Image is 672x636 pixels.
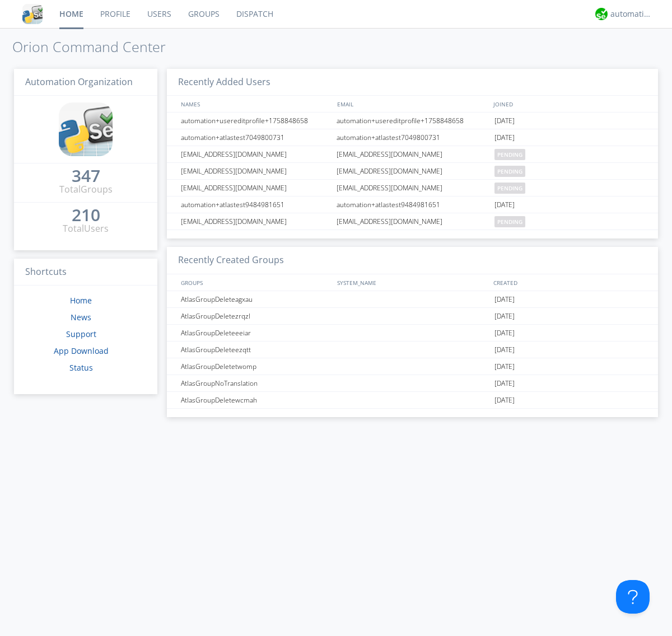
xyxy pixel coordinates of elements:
[494,197,515,213] span: [DATE]
[71,312,91,322] a: News
[178,129,333,146] div: automation+atlastest7049800731
[334,197,492,213] div: automation+atlastest9484981651
[178,163,333,179] div: [EMAIL_ADDRESS][DOMAIN_NAME]
[491,96,647,112] div: JOINED
[494,325,515,342] span: [DATE]
[178,392,333,408] div: AtlasGroupDeletewcmah
[178,274,332,291] div: GROUPS
[14,259,157,286] h3: Shortcuts
[66,329,96,339] a: Support
[494,166,525,177] span: pending
[610,8,652,20] div: automation+atlas
[72,170,100,183] a: 347
[167,342,658,358] a: AtlasGroupDeleteezqtt[DATE]
[178,113,333,129] div: automation+usereditprofile+1758848658
[72,209,100,221] div: 210
[167,197,658,213] a: automation+atlastest9484981651automation+atlastest9484981651[DATE]
[178,342,333,358] div: AtlasGroupDeleteezqtt
[167,325,658,342] a: AtlasGroupDeleteeeiar[DATE]
[334,274,491,291] div: SYSTEM_NAME
[494,291,515,308] span: [DATE]
[63,222,109,235] div: Total Users
[494,216,525,227] span: pending
[334,146,492,162] div: [EMAIL_ADDRESS][DOMAIN_NAME]
[178,325,333,341] div: AtlasGroupDeleteeeiar
[69,362,93,373] a: Status
[494,375,515,392] span: [DATE]
[167,392,658,409] a: AtlasGroupDeletewcmah[DATE]
[70,295,92,306] a: Home
[334,163,492,179] div: [EMAIL_ADDRESS][DOMAIN_NAME]
[167,291,658,308] a: AtlasGroupDeleteagxau[DATE]
[494,342,515,358] span: [DATE]
[334,113,492,129] div: automation+usereditprofile+1758848658
[167,213,658,230] a: [EMAIL_ADDRESS][DOMAIN_NAME][EMAIL_ADDRESS][DOMAIN_NAME]pending
[616,580,650,614] iframe: Toggle Customer Support
[494,308,515,325] span: [DATE]
[178,308,333,324] div: AtlasGroupDeletezrqzl
[334,213,492,230] div: [EMAIL_ADDRESS][DOMAIN_NAME]
[494,183,525,194] span: pending
[494,149,525,160] span: pending
[167,247,658,274] h3: Recently Created Groups
[178,96,332,112] div: NAMES
[494,358,515,375] span: [DATE]
[178,197,333,213] div: automation+atlastest9484981651
[334,96,491,112] div: EMAIL
[491,274,647,291] div: CREATED
[54,345,109,356] a: App Download
[72,209,100,222] a: 210
[334,129,492,146] div: automation+atlastest7049800731
[178,213,333,230] div: [EMAIL_ADDRESS][DOMAIN_NAME]
[494,113,515,129] span: [DATE]
[595,8,608,20] img: d2d01cd9b4174d08988066c6d424eccd
[22,4,43,24] img: cddb5a64eb264b2086981ab96f4c1ba7
[178,291,333,307] div: AtlasGroupDeleteagxau
[25,76,133,88] span: Automation Organization
[167,129,658,146] a: automation+atlastest7049800731automation+atlastest7049800731[DATE]
[59,183,113,196] div: Total Groups
[178,180,333,196] div: [EMAIL_ADDRESS][DOMAIN_NAME]
[167,308,658,325] a: AtlasGroupDeletezrqzl[DATE]
[72,170,100,181] div: 347
[167,163,658,180] a: [EMAIL_ADDRESS][DOMAIN_NAME][EMAIL_ADDRESS][DOMAIN_NAME]pending
[178,358,333,375] div: AtlasGroupDeletetwomp
[167,358,658,375] a: AtlasGroupDeletetwomp[DATE]
[167,146,658,163] a: [EMAIL_ADDRESS][DOMAIN_NAME][EMAIL_ADDRESS][DOMAIN_NAME]pending
[178,146,333,162] div: [EMAIL_ADDRESS][DOMAIN_NAME]
[334,180,492,196] div: [EMAIL_ADDRESS][DOMAIN_NAME]
[167,113,658,129] a: automation+usereditprofile+1758848658automation+usereditprofile+1758848658[DATE]
[494,392,515,409] span: [DATE]
[178,375,333,391] div: AtlasGroupNoTranslation
[167,69,658,96] h3: Recently Added Users
[167,180,658,197] a: [EMAIL_ADDRESS][DOMAIN_NAME][EMAIL_ADDRESS][DOMAIN_NAME]pending
[167,375,658,392] a: AtlasGroupNoTranslation[DATE]
[494,129,515,146] span: [DATE]
[59,102,113,156] img: cddb5a64eb264b2086981ab96f4c1ba7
